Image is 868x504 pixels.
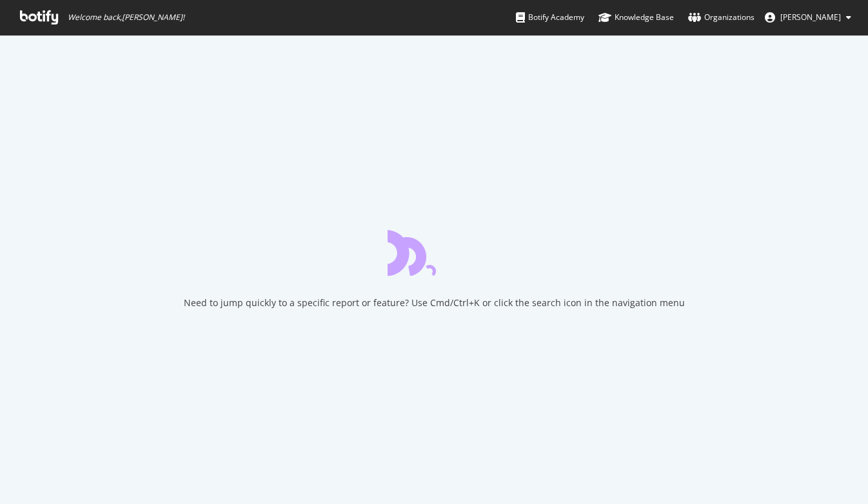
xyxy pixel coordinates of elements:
div: Knowledge Base [598,11,674,24]
div: Organizations [688,11,755,24]
span: Welcome back, [PERSON_NAME] ! [68,12,184,23]
div: animation [388,229,480,276]
button: [PERSON_NAME] [755,7,862,28]
span: David Britton [780,12,841,23]
div: Need to jump quickly to a specific report or feature? Use Cmd/Ctrl+K or click the search icon in ... [184,296,685,309]
div: Botify Academy [516,11,584,24]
